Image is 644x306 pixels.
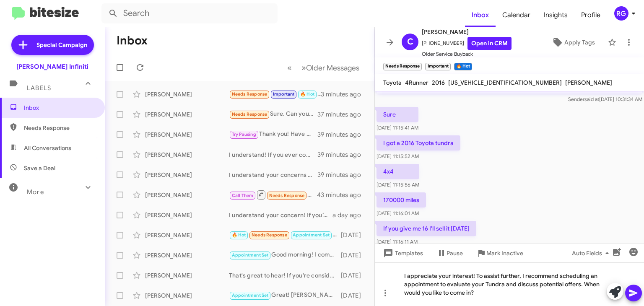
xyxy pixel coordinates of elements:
[572,246,612,261] span: Auto Fields
[229,189,317,200] div: Inbound Call
[36,41,87,49] span: Special Campaign
[232,252,269,258] span: Appointment Set
[24,144,71,152] span: All Conversations
[383,79,402,86] span: Toyota
[24,164,55,172] span: Save a Deal
[564,35,595,50] span: Apply Tags
[447,246,463,261] span: Pause
[11,35,94,55] a: Special Campaign
[537,3,574,27] a: Insights
[145,191,229,199] div: [PERSON_NAME]
[229,130,317,139] div: Thank you! Have a great day.
[341,271,368,280] div: [DATE]
[341,251,368,259] div: [DATE]
[432,79,445,86] span: 2016
[565,246,619,261] button: Auto Fields
[317,110,368,119] div: 37 minutes ago
[377,135,460,150] p: I got a 2016 Toyota tundra
[229,211,332,219] div: I understand your concern! If you’re interested, let’s schedule a time for us to discuss your veh...
[542,35,604,50] button: Apply Tags
[145,251,229,259] div: [PERSON_NAME]
[448,79,562,86] span: [US_VEHICLE_IDENTIFICATION_NUMBER]
[229,109,317,119] div: Sure. Can you pick it up and deliver the new car?
[377,239,418,245] span: [DATE] 11:16:11 AM
[422,37,512,50] span: [PHONE_NUMBER]
[375,262,644,306] div: I appreciate your interest! To assist further, I recommend scheduling an appointment to evaluate ...
[145,271,229,280] div: [PERSON_NAME]
[232,232,246,238] span: 🔥 Hot
[232,91,267,97] span: Needs Response
[24,124,95,132] span: Needs Response
[377,124,418,131] span: [DATE] 11:15:41 AM
[117,34,148,47] h1: Inbox
[430,246,470,261] button: Pause
[293,232,330,238] span: Appointment Set
[422,50,512,58] span: Older Service Buyback
[232,193,254,198] span: Call Them
[273,91,295,97] span: Important
[16,62,88,71] div: [PERSON_NAME] Infiniti
[317,130,368,139] div: 39 minutes ago
[607,6,635,21] button: RG
[283,59,364,76] nav: Page navigation example
[377,107,418,122] p: Sure
[229,290,341,300] div: Great! [PERSON_NAME] will be calling to gather some information.
[574,3,607,27] a: Profile
[145,231,229,239] div: [PERSON_NAME]
[301,62,306,73] span: »
[584,96,599,102] span: said at
[614,6,628,21] div: RG
[24,104,95,112] span: Inbox
[145,171,229,179] div: [PERSON_NAME]
[145,130,229,139] div: [PERSON_NAME]
[377,192,426,207] p: 170000 miles
[145,110,229,119] div: [PERSON_NAME]
[568,96,642,102] span: Sender [DATE] 10:31:34 AM
[405,79,428,86] span: 4Runner
[467,37,512,50] a: Open in CRM
[145,90,229,99] div: [PERSON_NAME]
[383,63,422,70] small: Needs Response
[321,90,368,99] div: 3 minutes ago
[27,84,51,92] span: Labels
[27,188,44,196] span: More
[377,153,419,159] span: [DATE] 11:15:52 AM
[229,89,321,99] div: If you give me 16 I'll sell it [DATE]
[341,231,368,239] div: [DATE]
[454,63,472,70] small: 🔥 Hot
[465,3,496,27] a: Inbox
[306,63,359,73] span: Older Messages
[232,293,269,298] span: Appointment Set
[332,211,368,219] div: a day ago
[382,246,423,261] span: Templates
[377,210,419,216] span: [DATE] 11:16:01 AM
[407,35,413,49] span: C
[229,230,341,240] div: Hi [PERSON_NAME], I had a couple of questions on the warranty on the bumper-to-bumper. What does ...
[317,171,368,179] div: 39 minutes ago
[422,27,512,37] span: [PERSON_NAME]
[317,150,368,159] div: 39 minutes ago
[496,3,537,27] a: Calendar
[287,62,292,73] span: «
[101,3,278,23] input: Search
[229,271,341,280] div: That's great to hear! If you're considering an SUV, we have a variety of options. Would you like ...
[377,164,419,179] p: 4x4
[229,250,341,260] div: Good morning! I completely understand. If you decide to sell your vehicle in the future, let me k...
[232,112,267,117] span: Needs Response
[341,291,368,300] div: [DATE]
[145,211,229,219] div: [PERSON_NAME]
[232,132,256,137] span: Try Pausing
[425,63,450,70] small: Important
[375,246,430,261] button: Templates
[565,79,612,86] span: [PERSON_NAME]
[252,232,287,238] span: Needs Response
[486,246,523,261] span: Mark Inactive
[300,91,314,97] span: 🔥 Hot
[377,182,419,188] span: [DATE] 11:15:56 AM
[282,59,297,76] button: Previous
[145,150,229,159] div: [PERSON_NAME]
